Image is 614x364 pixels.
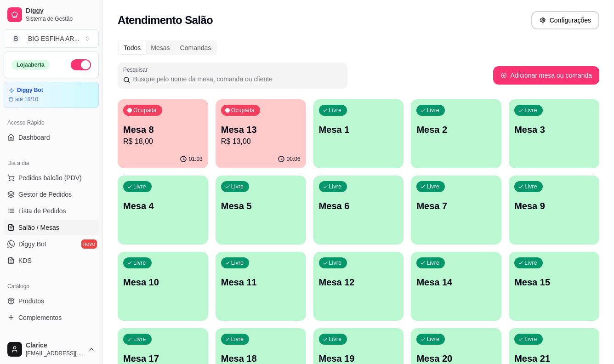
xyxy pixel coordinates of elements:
[416,123,496,136] p: Mesa 2
[123,276,203,289] p: Mesa 10
[514,199,594,212] p: Mesa 9
[4,187,99,202] a: Gestor de Pedidos
[26,7,95,15] span: Diggy
[4,279,99,294] div: Catálogo
[123,199,203,212] p: Mesa 4
[133,107,157,114] p: Ocupada
[313,252,404,321] button: LivreMesa 12
[411,252,501,321] button: LivreMesa 14
[319,123,398,136] p: Mesa 1
[18,239,46,249] span: Diggy Bot
[509,176,599,245] button: LivreMesa 9
[17,87,43,94] article: Diggy Bot
[133,183,146,190] p: Livre
[216,176,306,245] button: LivreMesa 5
[4,130,99,145] a: Dashboard
[4,310,99,325] a: Complementos
[4,115,99,130] div: Acesso Rápido
[123,123,203,136] p: Mesa 8
[4,294,99,308] a: Produtos
[426,259,439,267] p: Livre
[11,60,50,70] div: Loja aberta
[18,296,44,306] span: Produtos
[119,41,146,54] div: Todos
[18,190,72,199] span: Gestor de Pedidos
[221,123,301,136] p: Mesa 13
[118,99,208,168] button: OcupadaMesa 8R$ 18,0001:03
[26,15,95,23] span: Sistema de Gestão
[4,204,99,218] a: Lista de Pedidos
[123,66,151,74] label: Pesquisar
[416,276,496,289] p: Mesa 14
[123,136,203,147] p: R$ 18,00
[18,313,62,322] span: Complementos
[509,252,599,321] button: LivreMesa 15
[221,199,301,212] p: Mesa 5
[221,136,301,147] p: R$ 13,00
[287,155,301,163] p: 00:06
[28,34,80,43] div: BIG ESFIHA AR ...
[130,74,342,84] input: Pesquisar
[18,133,50,142] span: Dashboard
[71,59,91,70] button: Alterar Status
[175,41,216,54] div: Comandas
[18,206,66,216] span: Lista de Pedidos
[118,176,208,245] button: LivreMesa 4
[524,183,537,190] p: Livre
[426,107,439,114] p: Livre
[411,176,501,245] button: LivreMesa 7
[146,41,175,54] div: Mesas
[15,96,38,103] article: até 18/10
[426,183,439,190] p: Livre
[524,107,537,114] p: Livre
[319,276,398,289] p: Mesa 12
[329,336,342,343] p: Livre
[524,259,537,267] p: Livre
[514,276,594,289] p: Mesa 15
[133,259,146,267] p: Livre
[329,259,342,267] p: Livre
[231,183,244,190] p: Livre
[189,155,203,163] p: 01:03
[4,338,99,360] button: Clarice[EMAIL_ADDRESS][DOMAIN_NAME]
[18,256,32,265] span: KDS
[319,199,398,212] p: Mesa 6
[329,183,342,190] p: Livre
[416,199,496,212] p: Mesa 7
[18,223,59,232] span: Salão / Mesas
[514,123,594,136] p: Mesa 3
[11,34,21,43] span: B
[4,237,99,251] a: Diggy Botnovo
[531,11,599,29] button: Configurações
[4,253,99,268] a: KDS
[221,276,301,289] p: Mesa 11
[231,336,244,343] p: Livre
[216,99,306,168] button: OcupadaMesa 13R$ 13,0000:06
[4,171,99,185] button: Pedidos balcão (PDV)
[26,341,84,350] span: Clarice
[411,99,501,168] button: LivreMesa 2
[4,29,99,48] button: Select a team
[118,13,213,28] h2: Atendimento Salão
[493,66,599,85] button: Adicionar mesa ou comanda
[4,220,99,235] a: Salão / Mesas
[18,173,82,182] span: Pedidos balcão (PDV)
[4,156,99,171] div: Dia a dia
[524,336,537,343] p: Livre
[4,4,99,26] a: DiggySistema de Gestão
[329,107,342,114] p: Livre
[426,336,439,343] p: Livre
[26,350,84,357] span: [EMAIL_ADDRESS][DOMAIN_NAME]
[509,99,599,168] button: LivreMesa 3
[4,82,99,108] a: Diggy Botaté 18/10
[216,252,306,321] button: LivreMesa 11
[231,107,255,114] p: Ocupada
[118,252,208,321] button: LivreMesa 10
[231,259,244,267] p: Livre
[313,176,404,245] button: LivreMesa 6
[313,99,404,168] button: LivreMesa 1
[133,336,146,343] p: Livre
